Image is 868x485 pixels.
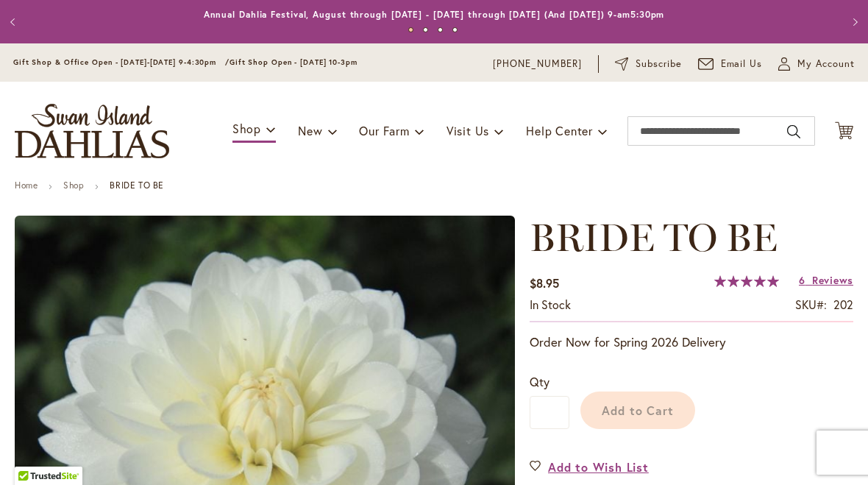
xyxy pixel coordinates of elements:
[530,214,778,261] span: BRIDE TO BE
[232,121,261,136] span: Shop
[714,275,779,287] div: 100%
[530,459,649,475] a: Add to Wish List
[408,27,413,32] button: 1 of 4
[797,57,855,71] span: My Account
[615,57,682,71] a: Subscribe
[530,275,559,291] span: $8.95
[530,374,549,389] span: Qty
[63,180,84,191] a: Shop
[778,57,855,71] button: My Account
[839,7,868,37] button: Next
[795,297,827,312] strong: SKU
[636,57,682,71] span: Subscribe
[698,57,763,71] a: Email Us
[526,123,593,138] span: Help Center
[799,273,805,287] span: 6
[548,459,649,475] span: Add to Wish List
[812,273,853,287] span: Reviews
[799,273,853,287] a: 6 Reviews
[204,9,665,20] a: Annual Dahlia Festival, August through [DATE] - [DATE] through [DATE] (And [DATE]) 9-am5:30pm
[493,57,582,71] a: [PHONE_NUMBER]
[721,57,763,71] span: Email Us
[452,27,458,32] button: 4 of 4
[15,104,169,158] a: store logo
[438,27,443,32] button: 3 of 4
[298,123,322,138] span: New
[359,123,409,138] span: Our Farm
[11,433,52,474] iframe: Launch Accessibility Center
[530,333,853,351] p: Order Now for Spring 2026 Delivery
[530,297,571,312] span: In stock
[833,297,853,314] div: 202
[447,123,489,138] span: Visit Us
[13,57,230,67] span: Gift Shop & Office Open - [DATE]-[DATE] 9-4:30pm /
[110,180,164,191] strong: BRIDE TO BE
[230,57,357,67] span: Gift Shop Open - [DATE] 10-3pm
[530,297,571,314] div: Availability
[423,27,428,32] button: 2 of 4
[15,180,38,191] a: Home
